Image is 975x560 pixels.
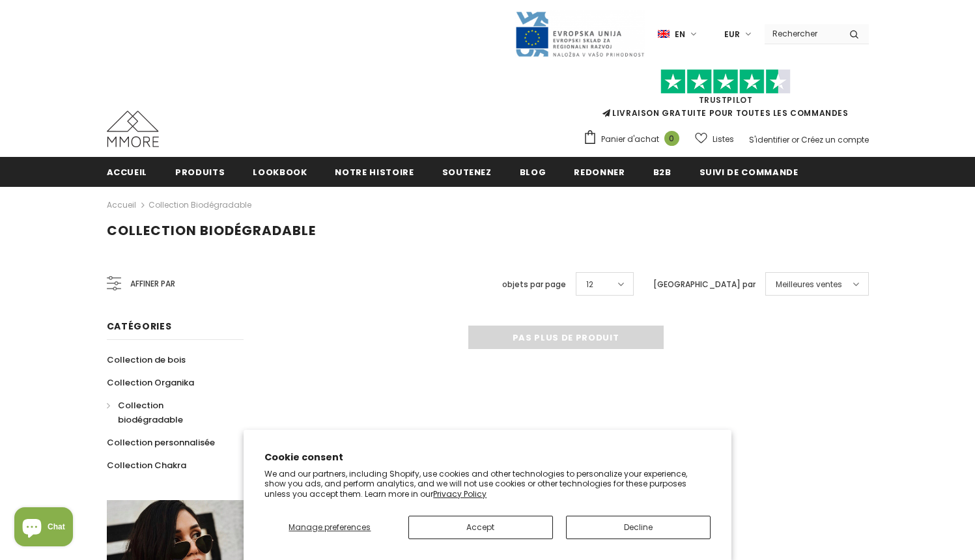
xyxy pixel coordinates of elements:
[442,157,492,186] a: soutenez
[515,28,645,39] a: Javni Razpis
[515,10,645,58] img: Javni Razpis
[107,431,215,454] a: Collection personnalisée
[107,394,229,431] a: Collection biodégradable
[566,516,711,539] button: Decline
[442,166,492,178] span: soutenez
[175,157,225,186] a: Produits
[675,28,685,41] span: en
[130,277,175,291] span: Affiner par
[335,166,414,178] span: Notre histoire
[586,278,593,291] span: 12
[583,75,869,119] span: LIVRAISON GRATUITE POUR TOUTES LES COMMANDES
[264,469,711,499] p: We and our partners, including Shopify, use cookies and other technologies to personalize your ex...
[699,94,753,105] a: TrustPilot
[107,459,186,471] span: Collection Chakra
[433,488,487,499] a: Privacy Policy
[107,376,194,389] span: Collection Organika
[253,157,307,186] a: Lookbook
[107,454,186,477] a: Collection Chakra
[107,348,186,371] a: Collection de bois
[107,111,159,147] img: Cas MMORE
[601,133,659,146] span: Panier d'achat
[776,278,842,291] span: Meilleures ventes
[660,69,791,94] img: Faites confiance aux étoiles pilotes
[335,157,414,186] a: Notre histoire
[653,157,671,186] a: B2B
[502,278,566,291] label: objets par page
[749,134,789,145] a: S'identifier
[107,197,136,213] a: Accueil
[664,131,679,146] span: 0
[107,436,215,449] span: Collection personnalisée
[107,371,194,394] a: Collection Organika
[574,157,625,186] a: Redonner
[574,166,625,178] span: Redonner
[653,166,671,178] span: B2B
[408,516,553,539] button: Accept
[699,166,798,178] span: Suivi de commande
[653,278,756,291] label: [GEOGRAPHIC_DATA] par
[175,166,225,178] span: Produits
[713,133,734,146] span: Listes
[724,28,740,41] span: EUR
[264,516,395,539] button: Manage preferences
[118,399,183,426] span: Collection biodégradable
[107,157,148,186] a: Accueil
[658,29,670,40] img: i-lang-1.png
[107,221,316,240] span: Collection biodégradable
[791,134,799,145] span: or
[148,199,251,210] a: Collection biodégradable
[520,166,546,178] span: Blog
[10,507,77,550] inbox-online-store-chat: Shopify online store chat
[583,130,686,149] a: Panier d'achat 0
[107,166,148,178] span: Accueil
[107,354,186,366] span: Collection de bois
[699,157,798,186] a: Suivi de commande
[695,128,734,150] a: Listes
[253,166,307,178] span: Lookbook
[520,157,546,186] a: Blog
[765,24,840,43] input: Search Site
[107,320,172,333] span: Catégories
[801,134,869,145] a: Créez un compte
[264,451,711,464] h2: Cookie consent
[289,522,371,533] span: Manage preferences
